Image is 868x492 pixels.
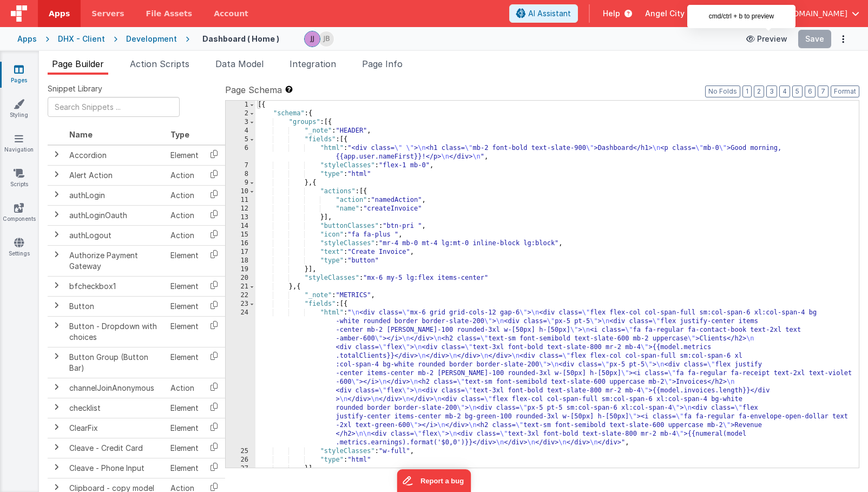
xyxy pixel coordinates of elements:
[215,58,264,69] span: Data Model
[226,135,255,144] div: 5
[226,248,255,257] div: 17
[792,86,803,97] button: 5
[645,8,859,19] button: Angel City Data — [EMAIL_ADDRESS][DOMAIN_NAME]
[49,8,70,19] span: Apps
[166,378,203,398] td: Action
[65,398,166,418] td: checklist
[226,179,255,187] div: 9
[226,231,255,239] div: 15
[226,274,255,283] div: 20
[225,83,282,96] span: Page Schema
[805,86,816,97] button: 6
[603,8,620,19] span: Help
[166,145,203,166] td: Element
[226,161,255,170] div: 7
[58,34,105,44] div: DHX - Client
[226,127,255,135] div: 4
[17,34,37,44] div: Apps
[166,458,203,478] td: Element
[226,257,255,265] div: 18
[166,276,203,296] td: Element
[65,205,166,225] td: authLoginOauth
[65,276,166,296] td: bfcheckbox1
[226,291,255,300] div: 22
[226,118,255,127] div: 3
[226,109,255,118] div: 2
[91,8,124,19] span: Servers
[705,86,740,97] button: No Folds
[130,58,189,69] span: Action Scripts
[65,185,166,205] td: authLogin
[146,8,193,19] span: File Assets
[166,438,203,458] td: Element
[166,245,203,276] td: Element
[166,347,203,378] td: Element
[166,296,203,316] td: Element
[226,309,255,447] div: 24
[65,438,166,458] td: Cleave - Credit Card
[65,245,166,276] td: Authorize Payment Gateway
[319,31,334,47] img: 9990944320bbc1bcb8cfbc08cd9c0949
[226,213,255,222] div: 13
[65,347,166,378] td: Button Group (Button Bar)
[362,58,403,69] span: Page Info
[65,418,166,438] td: ClearFix
[397,469,471,492] iframe: Marker.io feedback button
[818,86,828,97] button: 7
[836,31,851,47] button: Options
[528,8,571,19] span: AI Assistant
[779,86,790,97] button: 4
[226,456,255,464] div: 26
[226,239,255,248] div: 16
[766,86,777,97] button: 3
[202,35,279,43] h4: Dashboard ( Home )
[226,101,255,109] div: 1
[831,86,859,97] button: Format
[65,458,166,478] td: Cleave - Phone Input
[166,418,203,438] td: Element
[742,86,752,97] button: 1
[166,316,203,347] td: Element
[166,225,203,245] td: Action
[509,4,578,23] button: AI Assistant
[166,398,203,418] td: Element
[226,265,255,274] div: 19
[226,300,255,309] div: 23
[226,144,255,161] div: 6
[226,170,255,179] div: 8
[290,58,336,69] span: Integration
[754,86,764,97] button: 2
[65,145,166,166] td: Accordion
[166,185,203,205] td: Action
[226,196,255,205] div: 11
[126,34,177,44] div: Development
[65,296,166,316] td: Button
[48,97,180,117] input: Search Snippets ...
[48,83,102,94] span: Snippet Library
[226,447,255,456] div: 25
[69,130,93,139] span: Name
[65,316,166,347] td: Button - Dropdown with choices
[65,165,166,185] td: Alert Action
[166,165,203,185] td: Action
[226,283,255,291] div: 21
[740,30,794,48] button: Preview
[65,378,166,398] td: channelJoinAnonymous
[166,205,203,225] td: Action
[170,130,189,139] span: Type
[226,222,255,231] div: 14
[226,187,255,196] div: 10
[687,5,795,28] div: cmd/ctrl + b to preview
[645,8,715,19] span: Angel City Data —
[65,225,166,245] td: authLogout
[305,31,320,47] img: a41cce6c0a0b39deac5cad64cb9bd16a
[226,205,255,213] div: 12
[226,464,255,473] div: 27
[52,58,104,69] span: Page Builder
[798,30,831,48] button: Save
